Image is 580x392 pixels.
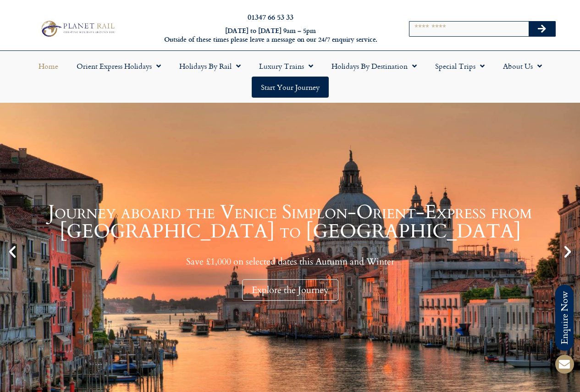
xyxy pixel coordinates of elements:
[29,55,67,77] a: Home
[529,22,555,36] button: Search
[67,55,170,77] a: Orient Express Holidays
[170,55,250,77] a: Holidays by Rail
[494,55,551,77] a: About Us
[23,256,557,267] p: Save £1,000 on selected dates this Autumn and Winter
[157,27,384,44] h6: [DATE] to [DATE] 9am – 5pm Outside of these times please leave a message on our 24/7 enquiry serv...
[5,55,575,98] nav: Menu
[426,55,494,77] a: Special Trips
[38,19,117,38] img: Planet Rail Train Holidays Logo
[250,55,322,77] a: Luxury Trains
[322,55,426,77] a: Holidays by Destination
[560,244,575,259] div: Next slide
[242,279,338,301] div: Explore the Journey
[23,203,557,241] h1: Journey aboard the Venice Simplon-Orient-Express from [GEOGRAPHIC_DATA] to [GEOGRAPHIC_DATA]
[5,244,20,259] div: Previous slide
[248,11,293,22] a: 01347 66 53 33
[252,77,329,98] a: Start your Journey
